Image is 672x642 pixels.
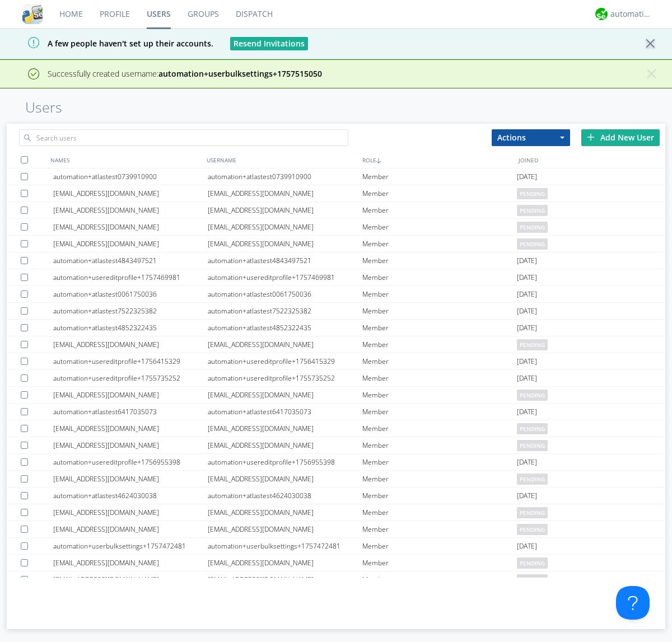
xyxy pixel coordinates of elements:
[362,236,517,252] div: Member
[208,370,362,386] div: automation+usereditprofile+1755735252
[53,185,208,201] div: [EMAIL_ADDRESS][DOMAIN_NAME]
[362,437,517,453] div: Member
[362,555,517,571] div: Member
[230,37,308,50] button: Resend Invitations
[517,454,537,471] span: [DATE]
[517,390,548,401] span: pending
[362,252,517,269] div: Member
[7,404,665,420] a: automation+atlastest6417035073automation+atlastest6417035073Member[DATE]
[362,370,517,386] div: Member
[516,152,672,168] div: JOINED
[7,286,665,303] a: automation+atlastest0061750036automation+atlastest0061750036Member[DATE]
[208,185,362,201] div: [EMAIL_ADDRESS][DOMAIN_NAME]
[53,252,208,269] div: automation+atlastest4843497521
[7,202,665,219] a: [EMAIL_ADDRESS][DOMAIN_NAME][EMAIL_ADDRESS][DOMAIN_NAME]Memberpending
[53,219,208,235] div: [EMAIL_ADDRESS][DOMAIN_NAME]
[517,474,548,485] span: pending
[616,586,650,620] iframe: Toggle Customer Support
[517,440,548,451] span: pending
[53,504,208,521] div: [EMAIL_ADDRESS][DOMAIN_NAME]
[7,252,665,269] a: automation+atlastest4843497521automation+atlastest4843497521Member[DATE]
[7,303,665,320] a: automation+atlastest7522325382automation+atlastest7522325382Member[DATE]
[53,555,208,571] div: [EMAIL_ADDRESS][DOMAIN_NAME]
[7,353,665,370] a: automation+usereditprofile+1756415329automation+usereditprofile+1756415329Member[DATE]
[7,454,665,471] a: automation+usereditprofile+1756955398automation+usereditprofile+1756955398Member[DATE]
[208,303,362,319] div: automation+atlastest7522325382
[362,404,517,420] div: Member
[360,152,516,168] div: ROLE
[208,504,362,521] div: [EMAIL_ADDRESS][DOMAIN_NAME]
[53,336,208,353] div: [EMAIL_ADDRESS][DOMAIN_NAME]
[53,168,208,185] div: automation+atlastest0739910900
[53,236,208,252] div: [EMAIL_ADDRESS][DOMAIN_NAME]
[517,269,537,286] span: [DATE]
[362,571,517,588] div: Member
[517,507,548,518] span: pending
[7,521,665,538] a: [EMAIL_ADDRESS][DOMAIN_NAME][EMAIL_ADDRESS][DOMAIN_NAME]Memberpending
[7,538,665,555] a: automation+userbulksettings+1757472481automation+userbulksettings+1757472481Member[DATE]
[7,168,665,185] a: automation+atlastest0739910900automation+atlastest0739910900Member[DATE]
[492,129,570,146] button: Actions
[517,574,548,585] span: pending
[53,286,208,302] div: automation+atlastest0061750036
[362,168,517,185] div: Member
[517,488,537,504] span: [DATE]
[53,353,208,369] div: automation+usereditprofile+1756415329
[53,521,208,537] div: [EMAIL_ADDRESS][DOMAIN_NAME]
[208,353,362,369] div: automation+usereditprofile+1756415329
[517,188,548,199] span: pending
[362,521,517,537] div: Member
[517,222,548,233] span: pending
[587,133,595,141] img: plus.svg
[517,370,537,387] span: [DATE]
[517,339,548,350] span: pending
[53,471,208,487] div: [EMAIL_ADDRESS][DOMAIN_NAME]
[208,236,362,252] div: [EMAIL_ADDRESS][DOMAIN_NAME]
[208,269,362,285] div: automation+usereditprofile+1757469981
[517,404,537,420] span: [DATE]
[517,538,537,555] span: [DATE]
[610,8,652,20] div: automation+atlas
[7,504,665,521] a: [EMAIL_ADDRESS][DOMAIN_NAME][EMAIL_ADDRESS][DOMAIN_NAME]Memberpending
[362,504,517,521] div: Member
[517,423,548,434] span: pending
[7,370,665,387] a: automation+usereditprofile+1755735252automation+usereditprofile+1755735252Member[DATE]
[8,38,213,49] span: A few people haven't set up their accounts.
[517,524,548,535] span: pending
[48,68,322,79] span: Successfully created username:
[362,538,517,554] div: Member
[517,557,548,569] span: pending
[7,320,665,336] a: automation+atlastest4852322435automation+atlastest4852322435Member[DATE]
[595,8,608,20] img: d2d01cd9b4174d08988066c6d424eccd
[53,488,208,504] div: automation+atlastest4624030038
[208,252,362,269] div: automation+atlastest4843497521
[362,353,517,369] div: Member
[362,185,517,201] div: Member
[208,471,362,487] div: [EMAIL_ADDRESS][DOMAIN_NAME]
[19,129,348,146] input: Search users
[362,471,517,487] div: Member
[208,454,362,470] div: automation+usereditprofile+1756955398
[7,555,665,571] a: [EMAIL_ADDRESS][DOMAIN_NAME][EMAIL_ADDRESS][DOMAIN_NAME]Memberpending
[7,269,665,286] a: automation+usereditprofile+1757469981automation+usereditprofile+1757469981Member[DATE]
[362,219,517,235] div: Member
[517,168,537,185] span: [DATE]
[517,252,537,269] span: [DATE]
[7,488,665,504] a: automation+atlastest4624030038automation+atlastest4624030038Member[DATE]
[362,303,517,319] div: Member
[7,571,665,588] a: [EMAIL_ADDRESS][DOMAIN_NAME][EMAIL_ADDRESS][DOMAIN_NAME]Memberpending
[53,320,208,336] div: automation+atlastest4852322435
[208,404,362,420] div: automation+atlastest6417035073
[517,303,537,320] span: [DATE]
[53,571,208,588] div: [EMAIL_ADDRESS][DOMAIN_NAME]
[208,555,362,571] div: [EMAIL_ADDRESS][DOMAIN_NAME]
[581,129,660,146] div: Add New User
[362,269,517,285] div: Member
[362,286,517,302] div: Member
[362,420,517,437] div: Member
[517,205,548,216] span: pending
[53,303,208,319] div: automation+atlastest7522325382
[7,471,665,488] a: [EMAIL_ADDRESS][DOMAIN_NAME][EMAIL_ADDRESS][DOMAIN_NAME]Memberpending
[208,286,362,302] div: automation+atlastest0061750036
[362,336,517,353] div: Member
